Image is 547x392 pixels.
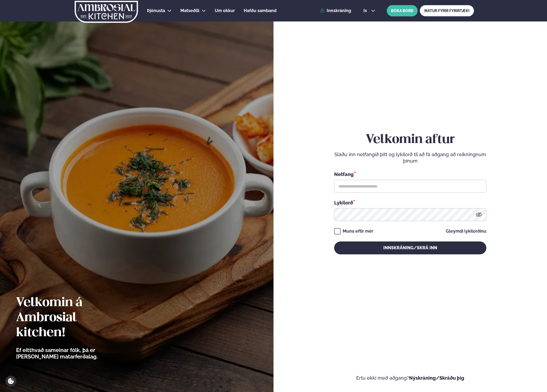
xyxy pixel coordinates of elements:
[363,9,369,13] span: is
[244,8,276,13] span: Hafðu samband
[290,375,531,381] p: Ertu ekki með aðgang?
[334,199,486,206] div: Lykilorð
[334,171,486,178] div: Netfang
[359,9,379,13] button: is
[409,375,464,381] a: Nýskráning/Skráðu þig
[446,229,486,233] a: Gleymdi lykilorðinu
[387,5,418,16] button: BÓKA BORÐ
[16,295,127,340] h2: Velkomin á Ambrosial kitchen!
[147,8,165,13] span: Þjónusta
[334,132,486,147] h2: Velkomin aftur
[16,347,127,360] p: Ef eitthvað sameinar fólk, þá er [PERSON_NAME] matarferðalag.
[74,1,138,23] img: logo
[420,5,474,16] a: MATUR FYRIR FYRIRTÆKI
[5,376,16,387] a: Cookie settings
[180,8,199,13] span: Matseðill
[215,8,235,14] a: Um okkur
[320,8,351,13] a: Innskráning
[334,241,486,254] button: Innskráning/Skrá inn
[334,151,486,164] p: Sláðu inn netfangið þitt og lykilorð til að fá aðgang að reikningnum þínum
[215,8,235,13] span: Um okkur
[147,8,165,14] a: Þjónusta
[180,8,199,14] a: Matseðill
[244,8,276,14] a: Hafðu samband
